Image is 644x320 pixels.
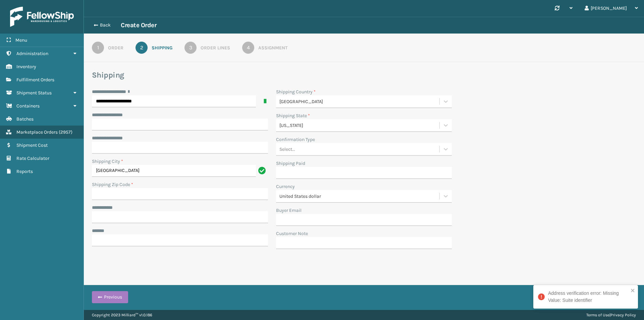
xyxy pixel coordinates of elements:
[548,290,629,304] div: Address verification error: Missing Value: Suite identifier
[92,181,133,188] label: Shipping Zip Code
[258,44,287,51] div: Assignment
[92,70,636,80] h3: Shipping
[16,116,34,122] span: Batches
[15,37,27,43] span: Menu
[201,44,230,51] div: Order Lines
[121,21,156,29] h3: Create Order
[16,103,40,109] span: Containers
[16,169,33,174] span: Reports
[276,183,295,190] label: Currency
[92,158,123,165] label: Shipping City
[92,310,152,320] p: Copyright 2023 Milliard™ v 1.0.186
[136,42,148,54] div: 2
[16,77,54,83] span: Fulfillment Orders
[184,42,197,54] div: 3
[108,44,123,51] div: Order
[276,88,316,95] label: Shipping Country
[92,42,104,54] div: 1
[10,7,74,27] img: logo
[276,230,308,237] label: Customer Note
[276,136,315,143] label: Confirmation Type
[242,42,254,54] div: 4
[59,129,72,135] span: ( 2957 )
[631,288,635,294] button: close
[16,142,48,148] span: Shipment Cost
[279,122,440,129] div: [US_STATE]
[279,146,295,153] div: Select...
[152,44,172,51] div: Shipping
[276,207,302,214] label: Buyer Email
[16,155,49,161] span: Rate Calculator
[16,129,58,135] span: Marketplace Orders
[279,98,440,105] div: [GEOGRAPHIC_DATA]
[279,193,440,200] div: United States dollar
[16,64,36,70] span: Inventory
[92,291,128,303] button: Previous
[276,160,305,167] label: Shipping Paid
[16,51,48,56] span: Administration
[90,22,121,28] button: Back
[276,112,310,119] label: Shipping State
[16,90,52,96] span: Shipment Status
